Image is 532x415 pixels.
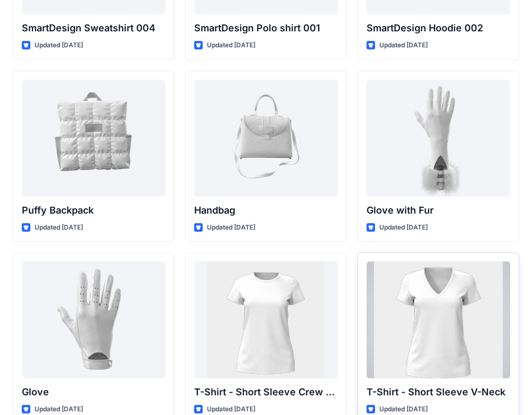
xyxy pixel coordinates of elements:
[207,404,255,415] p: Updated [DATE]
[22,80,165,197] a: Puffy Backpack
[194,203,338,218] p: Handbag
[22,203,165,218] p: Puffy Backpack
[367,261,510,378] a: T-Shirt - Short Sleeve V-Neck
[35,40,83,51] p: Updated [DATE]
[367,80,510,197] a: Glove with Fur
[379,40,428,51] p: Updated [DATE]
[207,40,255,51] p: Updated [DATE]
[22,21,165,36] p: SmartDesign Sweatshirt 004
[379,222,428,233] p: Updated [DATE]
[367,21,510,36] p: SmartDesign Hoodie 002
[194,21,338,36] p: SmartDesign Polo shirt 001
[379,404,428,415] p: Updated [DATE]
[194,80,338,197] a: Handbag
[194,261,338,378] a: T-Shirt - Short Sleeve Crew Neck
[367,203,510,218] p: Glove with Fur
[367,385,510,400] p: T-Shirt - Short Sleeve V-Neck
[22,385,165,400] p: Glove
[22,261,165,378] a: Glove
[35,222,83,233] p: Updated [DATE]
[207,222,255,233] p: Updated [DATE]
[35,404,83,415] p: Updated [DATE]
[194,385,338,400] p: T-Shirt - Short Sleeve Crew Neck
